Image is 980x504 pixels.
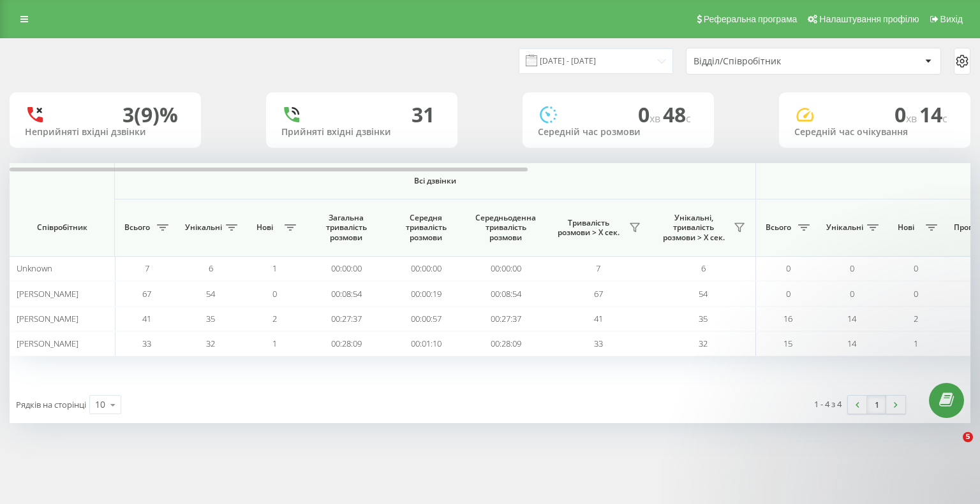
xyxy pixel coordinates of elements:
div: Середній час розмови [538,127,699,138]
span: 0 [895,101,919,128]
span: 67 [142,288,151,299]
span: 6 [209,263,213,274]
span: 32 [699,338,708,349]
iframe: Intercom live chat [937,432,967,463]
span: 1 [272,338,277,349]
span: Унікальні [826,222,863,233]
td: 00:00:00 [466,256,546,281]
span: Налаштування профілю [819,14,919,24]
td: 00:00:57 [386,306,466,331]
span: 35 [699,313,708,324]
span: Всього [121,222,153,233]
span: 41 [142,313,151,324]
span: хв [650,112,663,126]
td: 00:27:37 [306,306,386,331]
td: 00:28:09 [306,331,386,356]
td: 00:00:00 [306,256,386,281]
span: 6 [701,263,706,274]
span: 5 [963,432,973,442]
span: 0 [786,288,791,299]
td: 00:08:54 [306,281,386,306]
span: Загальна тривалість розмови [316,213,376,243]
span: 0 [914,263,918,274]
span: 7 [596,263,600,274]
td: 00:00:19 [386,281,466,306]
span: 14 [847,313,856,324]
span: 0 [914,288,918,299]
span: 14 [847,338,856,349]
div: Середній час очікування [794,127,955,138]
span: 48 [663,101,691,128]
span: 32 [206,338,215,349]
span: 0 [850,288,854,299]
span: Тривалість розмови > Х сек. [552,218,625,238]
span: [PERSON_NAME] [17,313,78,324]
td: 00:01:10 [386,331,466,356]
div: 31 [412,103,434,127]
span: 33 [142,338,151,349]
span: Співробітник [20,222,103,233]
td: 00:00:00 [386,256,466,281]
span: 67 [594,288,603,299]
span: 54 [699,288,708,299]
a: 1 [867,396,886,414]
span: Рядків на сторінці [16,399,86,410]
div: Неприйняті вхідні дзвінки [25,127,186,138]
span: 1 [272,263,277,274]
span: 35 [206,313,215,324]
span: 15 [783,338,792,349]
span: 7 [145,263,149,274]
div: 10 [95,398,105,411]
span: 2 [272,313,277,324]
span: c [942,112,947,126]
span: Всього [762,222,794,233]
span: 41 [594,313,603,324]
span: Всі дзвінки [152,176,718,186]
span: Середня тривалість розмови [396,213,456,243]
span: [PERSON_NAME] [17,338,78,349]
span: Нові [890,222,922,233]
span: Нові [249,222,281,233]
span: 33 [594,338,603,349]
span: 1 [914,338,918,349]
span: 16 [783,313,792,324]
span: Реферальна програма [704,14,798,24]
div: 1 - 4 з 4 [814,398,842,410]
span: c [686,112,691,126]
span: [PERSON_NAME] [17,288,78,299]
div: 3 (9)% [122,103,178,127]
span: 0 [850,263,854,274]
span: 14 [919,101,947,128]
span: 0 [786,263,791,274]
span: 54 [206,288,215,299]
span: Вихід [940,14,963,24]
span: Унікальні [185,222,222,233]
span: хв [906,112,919,126]
div: Прийняті вхідні дзвінки [281,127,442,138]
span: 0 [638,101,663,128]
td: 00:28:09 [466,331,546,356]
span: Унікальні, тривалість розмови > Х сек. [657,213,730,243]
td: 00:27:37 [466,306,546,331]
span: 0 [272,288,277,299]
td: 00:08:54 [466,281,546,306]
span: Середньоденна тривалість розмови [475,213,536,243]
span: Unknown [17,263,52,274]
div: Відділ/Співробітник [694,56,846,67]
span: 2 [914,313,918,324]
